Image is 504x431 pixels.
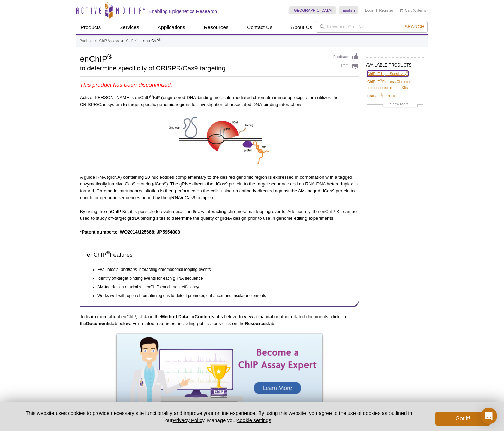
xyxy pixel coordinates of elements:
[481,408,497,424] div: Open Intercom Messenger
[287,21,316,34] a: About Us
[99,38,119,44] a: ChIP Assays
[403,24,427,30] button: Search
[178,209,183,214] em: cis
[115,21,143,34] a: Services
[168,115,271,165] img: enChIP identified DNA binding interactions
[380,93,382,96] sup: ®
[200,21,233,34] a: Resources
[117,334,322,412] img: Become a ChIP Assay Expert
[161,314,177,319] strong: Method
[87,251,352,259] h3: enChIP Features
[80,174,359,201] p: A guide RNA (gRNA) containing 20 nucleotides complementary to the desired genomic region is expre...
[128,267,137,272] em: trans
[80,313,359,327] p: To learn more about enChIP, click on the , , or tabs below. To view a manual or other related doc...
[380,79,382,82] sup: ®
[80,53,326,63] h1: enChIP
[97,264,346,273] li: Evaluate - and -interacting chromosomal looping events
[14,409,424,424] p: This website uses cookies to provide necessary site functionality and improve your online experie...
[80,94,359,108] p: Active [PERSON_NAME]'s enChIP Kit* (engineered DNA-binding molecule-mediated chromatin immunoprec...
[289,6,336,14] a: [GEOGRAPHIC_DATA]
[367,93,395,99] a: ChIP-IT®FFPE II
[148,8,217,14] h2: Enabling Epigenetics Research
[237,417,271,423] button: cookie settings
[194,209,204,214] em: trans
[80,229,180,235] strong: *Patent numbers: WO2014/125668; JP5954808
[367,101,423,109] a: Show More
[113,267,119,272] em: cis
[243,21,276,34] a: Contact Us
[339,6,358,14] a: English
[316,21,428,33] input: Keyword, Cat. No.
[106,250,110,255] sup: ®
[80,208,359,222] p: By using the enChIP Kit, it is possible to evaluate - and -interacting chromosomal looping events...
[150,94,153,98] sup: ®
[333,62,359,70] a: Print
[159,38,161,41] sup: ®
[245,321,268,326] strong: Resources
[365,8,374,13] a: Login
[107,52,112,60] sup: ®
[80,82,172,88] em: This product has been discontinued.
[333,53,359,61] a: Feedback
[154,21,190,34] a: Applications
[178,314,188,319] strong: Data
[367,79,423,91] a: ChIP-IT®Express Chromatin Immunoprecipitation Kits
[405,24,424,29] span: Search
[173,417,204,423] a: Privacy Policy
[400,8,403,12] img: Your Cart
[95,39,97,43] li: »
[195,314,214,319] strong: Contents
[76,21,105,34] a: Products
[435,412,490,426] button: Got it!
[80,65,326,71] h2: to determine specificity of CRISPR/Cas9 targeting
[121,39,123,43] li: »
[400,6,428,14] li: (0 items)
[400,8,412,13] a: Cart
[97,273,346,282] li: Identify off-target binding events for each gRNA sequence
[126,38,140,44] a: ChIP Kits
[86,321,111,326] strong: Documents
[143,39,145,43] li: »
[97,282,346,290] li: AM-tag design maximizes enChIP enrichment efficiency
[80,38,93,44] a: Products
[406,71,409,74] sup: ®
[147,39,161,43] li: enChIP
[366,57,424,70] h2: AVAILABLE PRODUCTS
[379,8,393,13] a: Register
[376,6,377,14] li: |
[367,71,408,77] a: ChIP-IT High Sensitivity®
[97,290,346,299] li: Works well with open chromatin regions to detect promoter, enhancer and insulator elements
